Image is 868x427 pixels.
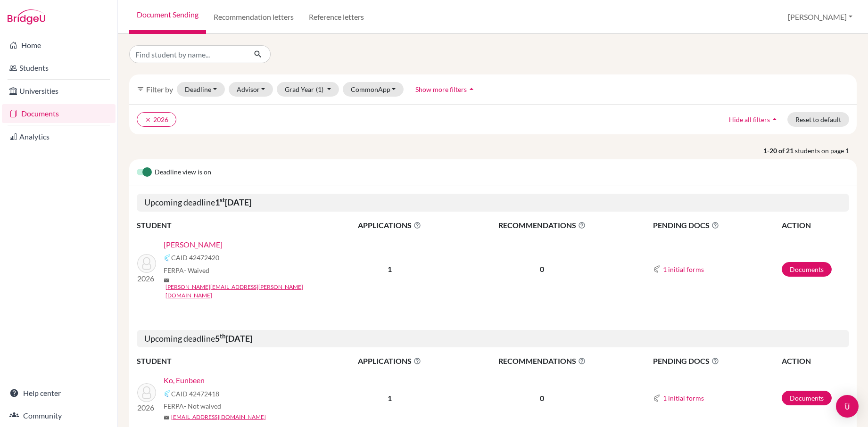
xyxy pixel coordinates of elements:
span: Hide all filters [729,115,770,123]
a: [PERSON_NAME][EMAIL_ADDRESS][PERSON_NAME][DOMAIN_NAME] [165,283,332,300]
span: Filter by [146,85,173,94]
span: FERPA [164,401,221,411]
button: Advisor [229,82,273,97]
span: RECOMMENDATIONS [454,355,630,367]
span: PENDING DOCS [653,355,781,367]
i: arrow_drop_up [467,84,476,94]
a: Community [2,406,116,425]
a: [PERSON_NAME] [164,239,223,250]
a: Ko, Eunbeen [164,375,205,386]
a: Documents [782,262,832,277]
i: clear [145,116,151,123]
b: 1 [388,264,392,273]
b: 1 [DATE] [215,197,251,207]
h5: Upcoming deadline [137,330,849,348]
b: 1 [388,394,392,402]
span: APPLICATIONS [326,355,453,367]
h5: Upcoming deadline [137,194,849,212]
th: STUDENT [137,355,325,367]
img: Common App logo [653,394,661,402]
span: Deadline view is on [155,167,211,178]
img: Common App logo [653,265,661,273]
b: 5 [DATE] [215,333,252,344]
a: Home [2,36,116,55]
a: Help center [2,384,116,402]
span: - Not waived [184,402,221,410]
button: Deadline [177,82,225,97]
img: Common App logo [164,390,171,397]
i: arrow_drop_up [770,115,779,124]
a: Documents [2,104,116,123]
button: clear2026 [137,112,176,127]
img: Taylor, Jed [137,254,156,273]
button: Grad Year(1) [277,82,339,97]
th: STUDENT [137,219,325,231]
span: CAID 42472420 [171,253,219,263]
a: Universities [2,82,116,100]
span: Show more filters [415,85,467,93]
input: Find student by name... [129,45,246,63]
span: (1) [316,85,323,93]
button: Show more filtersarrow_drop_up [407,82,484,97]
span: FERPA [164,265,209,275]
p: 0 [454,263,630,275]
sup: th [220,332,226,340]
p: 0 [454,393,630,404]
span: RECOMMENDATIONS [454,220,630,231]
button: Reset to default [787,112,849,127]
span: PENDING DOCS [653,220,781,231]
button: 1 initial forms [662,264,704,275]
i: filter_list [137,85,144,93]
a: Students [2,58,116,77]
a: Analytics [2,127,116,146]
p: 2026 [137,402,156,413]
span: students on page 1 [795,146,857,156]
img: Ko, Eunbeen [137,383,156,402]
img: Common App logo [164,254,171,262]
th: ACTION [781,219,849,231]
p: 2026 [137,273,156,284]
span: mail [164,278,169,283]
a: [EMAIL_ADDRESS][DOMAIN_NAME] [171,413,266,421]
span: APPLICATIONS [326,220,453,231]
button: CommonApp [343,82,404,97]
a: Documents [782,391,832,405]
span: mail [164,415,169,420]
button: 1 initial forms [662,393,704,403]
span: - Waived [184,266,209,274]
button: [PERSON_NAME] [784,8,857,26]
img: Bridge-U [8,9,45,25]
strong: 1-20 of 21 [763,146,795,156]
sup: st [220,196,225,204]
div: Open Intercom Messenger [836,395,859,418]
th: ACTION [781,355,849,367]
button: Hide all filtersarrow_drop_up [721,112,787,127]
span: CAID 42472418 [171,389,219,399]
